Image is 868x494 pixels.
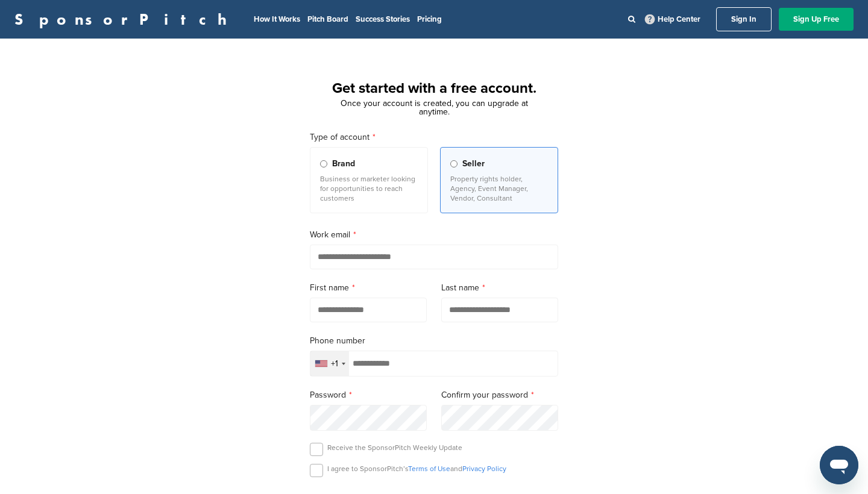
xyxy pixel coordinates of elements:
label: Last name [441,281,558,295]
p: Business or marketer looking for opportunities to reach customers [320,174,418,203]
a: Success Stories [356,14,410,24]
a: Pricing [417,14,442,24]
a: Privacy Policy [462,464,506,473]
a: SponsorPitch [14,11,234,27]
h1: Get started with a free account. [295,78,573,99]
a: Sign Up Free [779,8,854,31]
p: Property rights holder, Agency, Event Manager, Vendor, Consultant [450,174,548,203]
label: Type of account [310,131,558,144]
p: Receive the SponsorPitch Weekly Update [327,443,462,452]
label: Phone number [310,334,558,348]
span: Once your account is created, you can upgrade at anytime. [341,98,528,117]
iframe: Button to launch messaging window [820,446,858,484]
p: I agree to SponsorPitch’s and [327,464,506,474]
div: Selected country [310,351,349,376]
span: Seller [462,157,485,170]
label: Confirm your password [441,389,558,402]
label: Password [310,389,427,402]
input: Seller Property rights holder, Agency, Event Manager, Vendor, Consultant [450,160,458,167]
a: Terms of Use [408,464,450,473]
a: Sign In [716,7,772,31]
input: Brand Business or marketer looking for opportunities to reach customers [320,160,327,167]
a: Pitch Board [307,14,348,24]
span: Brand [332,157,355,170]
label: Work email [310,228,558,242]
a: Help Center [643,12,703,27]
a: How It Works [254,14,300,24]
div: +1 [331,360,338,368]
label: First name [310,281,427,295]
